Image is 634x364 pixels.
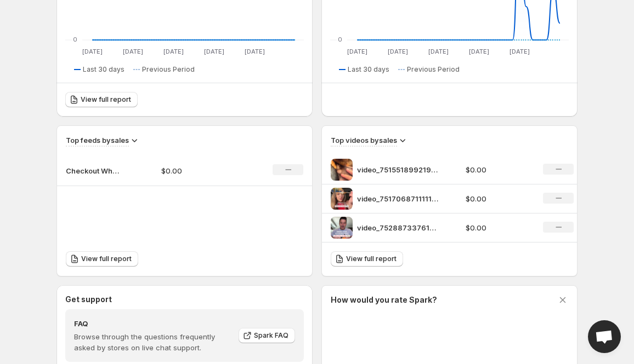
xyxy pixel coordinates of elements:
p: Checkout What Our Customers Are Saying [66,165,121,176]
h3: Top videos by sales [331,135,397,146]
span: Last 30 days [348,65,389,74]
p: $0.00 [466,164,530,175]
text: [DATE] [245,48,265,55]
text: 0 [338,36,342,43]
text: [DATE] [123,48,143,55]
text: [DATE] [204,48,224,55]
text: [DATE] [163,48,184,55]
h3: Top feeds by sales [66,135,129,146]
text: 0 [73,36,77,43]
span: View full report [346,255,397,263]
h3: Get support [65,294,112,305]
p: Browse through the questions frequently asked by stores on live chat support. [74,331,231,353]
img: video_7515518992199486750 [331,159,353,181]
span: Spark FAQ [254,331,288,340]
text: [DATE] [388,48,408,55]
span: View full report [81,255,132,263]
span: Previous Period [142,65,195,74]
text: [DATE] [82,48,103,55]
p: video_7528873376174148878 [357,222,439,233]
p: $0.00 [161,165,239,176]
span: View full report [81,95,131,104]
a: View full report [66,251,138,267]
p: $0.00 [466,222,530,233]
p: video_7517068711111462158 [357,193,439,204]
h4: FAQ [74,318,231,329]
img: video_7517068711111462158 [331,188,353,210]
h3: How would you rate Spark? [331,294,437,305]
a: Open chat [588,320,621,353]
p: $0.00 [466,193,530,204]
a: View full report [331,251,403,267]
span: Previous Period [407,65,460,74]
text: [DATE] [347,48,367,55]
span: Last 30 days [83,65,124,74]
a: View full report [65,92,138,107]
text: [DATE] [469,48,489,55]
img: video_7528873376174148878 [331,217,353,239]
p: video_7515518992199486750 [357,164,439,175]
text: [DATE] [428,48,449,55]
text: [DATE] [510,48,530,55]
a: Spark FAQ [239,328,295,343]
